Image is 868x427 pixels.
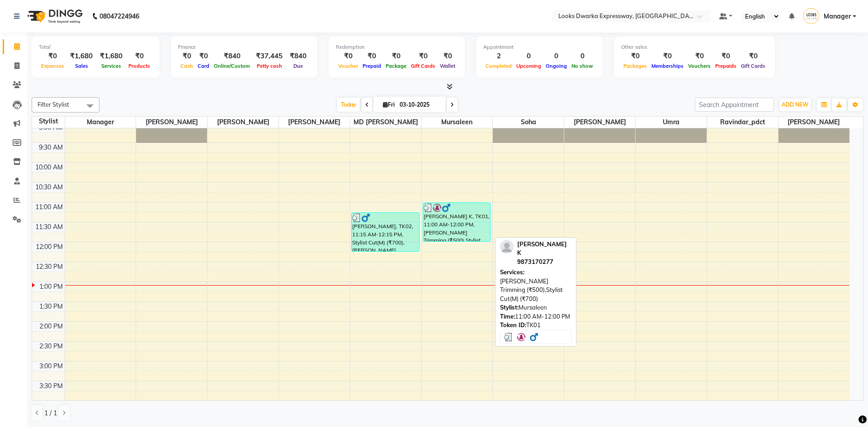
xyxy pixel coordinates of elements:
[381,101,397,108] span: Fri
[423,203,491,241] div: [PERSON_NAME] K, TK01, 11:00 AM-12:00 PM, [PERSON_NAME] Trimming (₹500),Stylist Cut(M) (₹700)
[38,322,65,331] div: 2:00 PM
[649,51,686,61] div: ₹0
[695,98,774,112] input: Search Appointment
[569,63,595,69] span: No show
[517,258,571,267] div: 9873170277
[38,101,69,108] span: Filter Stylist
[350,117,421,128] span: MD [PERSON_NAME]
[686,63,713,69] span: Vouchers
[178,51,195,61] div: ₹0
[23,4,85,29] img: logo
[99,63,123,69] span: Services
[126,63,152,69] span: Products
[500,277,563,302] span: [PERSON_NAME] Trimming (₹500),Stylist Cut(M) (₹700)
[38,361,65,371] div: 3:00 PM
[636,117,707,128] span: Umra
[336,43,458,51] div: Redemption
[500,321,526,328] span: Token ID:
[33,163,65,172] div: 10:00 AM
[39,63,66,69] span: Expenses
[713,51,739,61] div: ₹0
[493,117,564,128] span: Soha
[409,51,438,61] div: ₹0
[96,51,126,61] div: ₹1,680
[178,63,195,69] span: Cash
[517,240,567,257] span: [PERSON_NAME] K
[438,63,458,69] span: Wallet
[136,117,207,128] span: [PERSON_NAME]
[483,63,514,69] span: Completed
[500,304,519,311] span: Stylist:
[686,51,713,61] div: ₹0
[178,43,310,51] div: Finance
[33,222,65,232] div: 11:30 AM
[99,4,139,29] b: 08047224946
[33,183,65,192] div: 10:30 AM
[337,98,360,112] span: Today
[360,51,383,61] div: ₹0
[286,51,310,61] div: ₹840
[34,262,65,272] div: 12:30 PM
[39,43,152,51] div: Total
[352,213,419,251] div: [PERSON_NAME], TK02, 11:15 AM-12:15 PM, Stylist Cut(M) (₹700),[PERSON_NAME] Trimming (₹500)
[483,51,514,61] div: 2
[778,117,849,128] span: [PERSON_NAME]
[38,302,65,311] div: 1:30 PM
[383,51,409,61] div: ₹0
[252,51,286,61] div: ₹37,445
[500,268,524,276] span: Services:
[621,51,649,61] div: ₹0
[569,51,595,61] div: 0
[126,51,152,61] div: ₹0
[409,63,438,69] span: Gift Cards
[33,202,65,212] div: 11:00 AM
[422,117,493,128] span: Mursaleen
[500,303,571,312] div: Mursaleen
[32,117,65,126] div: Stylist
[514,51,543,61] div: 0
[739,63,768,69] span: Gift Cards
[336,51,360,61] div: ₹0
[195,63,212,69] span: Card
[707,117,778,128] span: Ravindar_pdct
[360,63,383,69] span: Prepaid
[212,51,252,61] div: ₹840
[208,117,278,128] span: [PERSON_NAME]
[44,408,57,418] span: 1 / 1
[291,63,305,69] span: Due
[336,63,360,69] span: Voucher
[564,117,635,128] span: [PERSON_NAME]
[66,51,96,61] div: ₹1,680
[65,117,136,128] span: Manager
[483,43,595,51] div: Appointment
[38,381,65,391] div: 3:30 PM
[500,313,515,320] span: Time:
[397,98,442,112] input: 2025-10-03
[543,51,569,61] div: 0
[779,99,811,111] button: ADD NEW
[255,63,284,69] span: Petty cash
[739,51,768,61] div: ₹0
[514,63,543,69] span: Upcoming
[383,63,409,69] span: Package
[38,342,65,351] div: 2:30 PM
[39,51,66,61] div: ₹0
[500,312,571,321] div: 11:00 AM-12:00 PM
[279,117,350,128] span: [PERSON_NAME]
[621,43,768,51] div: Other sales
[782,101,808,108] span: ADD NEW
[803,8,819,24] img: Manager
[543,63,569,69] span: Ongoing
[212,63,252,69] span: Online/Custom
[824,12,851,21] span: Manager
[38,282,65,291] div: 1:00 PM
[37,143,65,152] div: 9:30 AM
[34,242,65,252] div: 12:00 PM
[500,321,571,330] div: TK01
[438,51,458,61] div: ₹0
[195,51,212,61] div: ₹0
[500,240,514,253] img: profile
[713,63,739,69] span: Prepaids
[649,63,686,69] span: Memberships
[621,63,649,69] span: Packages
